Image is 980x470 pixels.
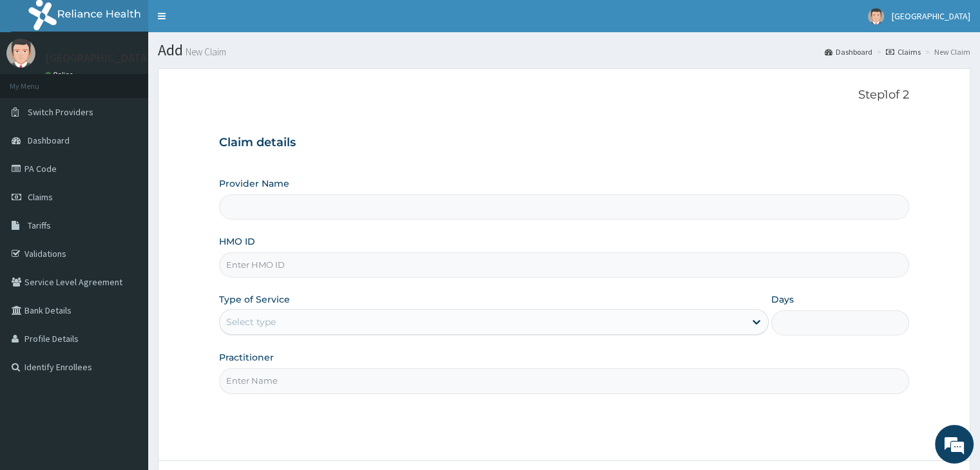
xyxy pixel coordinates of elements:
[45,70,76,79] a: Online
[226,315,276,328] div: Select type
[28,191,53,203] span: Claims
[28,220,51,231] span: Tariffs
[183,47,226,57] small: New Claim
[6,39,35,68] img: User Image
[28,135,70,146] span: Dashboard
[886,46,921,57] a: Claims
[219,136,908,150] h3: Claim details
[158,42,970,59] h1: Add
[219,235,255,248] label: HMO ID
[219,293,290,306] label: Type of Service
[219,252,908,277] input: Enter HMO ID
[28,106,93,118] span: Switch Providers
[45,52,151,64] p: [GEOGRAPHIC_DATA]
[922,46,970,57] li: New Claim
[771,293,794,306] label: Days
[825,46,872,57] a: Dashboard
[219,368,908,393] input: Enter Name
[219,351,274,364] label: Practitioner
[219,177,289,190] label: Provider Name
[219,88,908,102] p: Step 1 of 2
[868,8,884,24] img: User Image
[892,10,970,22] span: [GEOGRAPHIC_DATA]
